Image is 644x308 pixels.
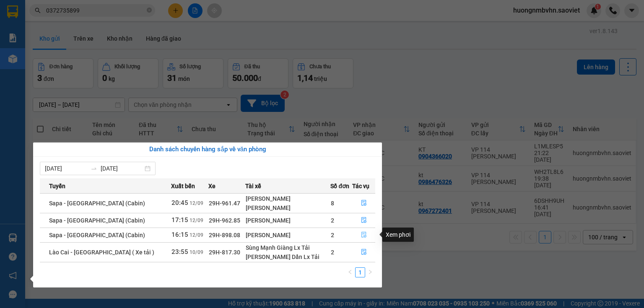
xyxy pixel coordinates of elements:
[171,216,188,224] span: 17:15
[245,181,261,191] span: Tài xế
[352,181,369,191] span: Tác vụ
[331,249,334,256] span: 2
[45,164,87,173] input: Từ ngày
[382,228,414,242] div: Xem phơi
[361,232,367,238] span: file-done
[331,200,334,207] span: 8
[365,267,375,277] li: Next Page
[331,217,334,224] span: 2
[368,269,373,274] span: right
[5,7,47,49] img: logo.jpg
[44,49,203,101] h2: VP Nhận: VP Hàng LC
[49,200,145,207] span: Sapa - [GEOGRAPHIC_DATA] (Cabin)
[49,249,154,256] span: Lào Cai - [GEOGRAPHIC_DATA] ( Xe tải )
[49,232,145,238] span: Sapa - [GEOGRAPHIC_DATA] (Cabin)
[209,249,240,256] span: 29H-817.30
[171,181,195,191] span: Xuất bến
[91,165,97,172] span: swap-right
[355,267,365,277] li: 1
[51,20,102,34] b: Sao Việt
[365,267,375,277] button: right
[361,200,367,207] span: file-done
[209,217,240,224] span: 29H-962.85
[345,267,355,277] button: left
[112,7,203,21] b: [DOMAIN_NAME]
[246,216,330,225] div: [PERSON_NAME]
[348,269,353,274] span: left
[246,252,330,261] div: [PERSON_NAME] Dần Lx Tải
[356,268,365,277] a: 1
[190,200,203,206] span: 12/09
[353,228,375,242] button: file-done
[101,164,143,173] input: Đến ngày
[208,181,216,191] span: Xe
[246,194,330,203] div: [PERSON_NAME]
[246,230,330,240] div: [PERSON_NAME]
[40,145,375,155] div: Danh sách chuyến hàng sắp về văn phòng
[171,199,188,207] span: 20:45
[49,217,145,224] span: Sapa - [GEOGRAPHIC_DATA] (Cabin)
[5,49,68,62] h2: L1MLESP5
[361,249,367,256] span: file-done
[361,217,367,224] span: file-done
[171,231,188,238] span: 16:15
[353,197,375,210] button: file-done
[246,203,330,212] div: [PERSON_NAME]
[190,217,203,223] span: 12/09
[190,232,203,238] span: 12/09
[190,249,203,255] span: 10/09
[246,243,330,252] div: Sùng Mạnh Giàng Lx Tải
[209,200,240,207] span: 29H-961.47
[171,248,188,256] span: 23:55
[91,165,97,172] span: to
[331,232,334,238] span: 2
[209,232,240,238] span: 29H-898.08
[330,181,349,191] span: Số đơn
[353,246,375,259] button: file-done
[345,267,355,277] li: Previous Page
[49,181,65,191] span: Tuyến
[353,214,375,227] button: file-done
